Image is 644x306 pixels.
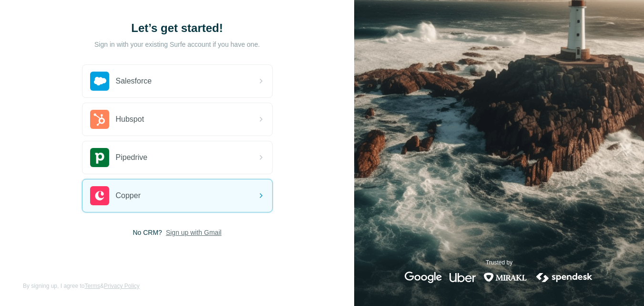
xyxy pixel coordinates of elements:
[116,190,141,201] span: Copper
[82,21,273,36] h1: Let’s get started!
[90,186,109,205] img: copper's logo
[486,258,512,267] p: Trusted by
[116,152,148,163] span: Pipedrive
[535,272,594,283] img: spendesk's logo
[90,148,109,167] img: pipedrive's logo
[104,283,140,289] a: Privacy Policy
[23,282,140,290] span: By signing up, I agree to &
[90,72,109,91] img: salesforce's logo
[133,228,162,237] span: No CRM?
[94,40,260,49] p: Sign in with your existing Surfe account if you have one.
[116,114,144,125] span: Hubspot
[405,272,442,283] img: google's logo
[84,283,100,289] a: Terms
[450,272,476,283] img: uber's logo
[116,75,152,87] span: Salesforce
[483,272,527,283] img: mirakl's logo
[166,228,222,237] button: Sign up with Gmail
[90,110,109,129] img: hubspot's logo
